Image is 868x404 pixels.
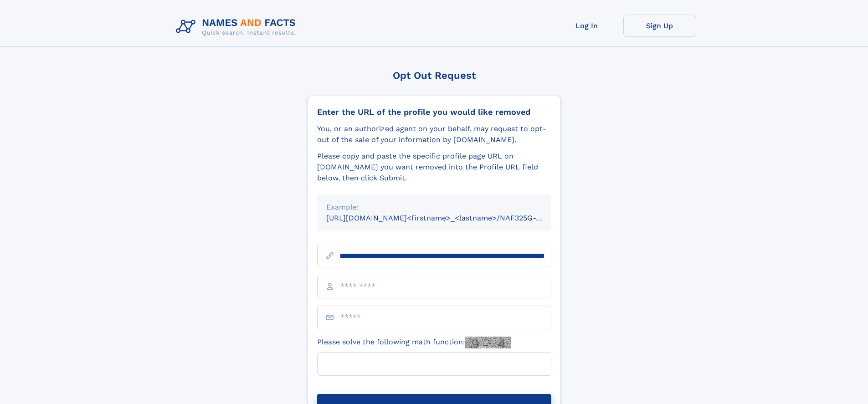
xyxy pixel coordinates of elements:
[317,151,551,184] div: Please copy and paste the specific profile page URL on [DOMAIN_NAME] you want removed into the Pr...
[550,15,623,37] a: Log In
[308,70,561,81] div: Opt Out Request
[326,214,569,222] small: [URL][DOMAIN_NAME]<firstname>_<lastname>/NAF325G-xxxxxxxx
[317,107,551,117] div: Enter the URL of the profile you would like removed
[317,337,511,348] label: Please solve the following math function:
[172,15,303,39] img: Logo Names and Facts
[326,202,542,213] div: Example:
[623,15,696,37] a: Sign Up
[317,123,551,145] div: You, or an authorized agent on your behalf, may request to opt-out of the sale of your informatio...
